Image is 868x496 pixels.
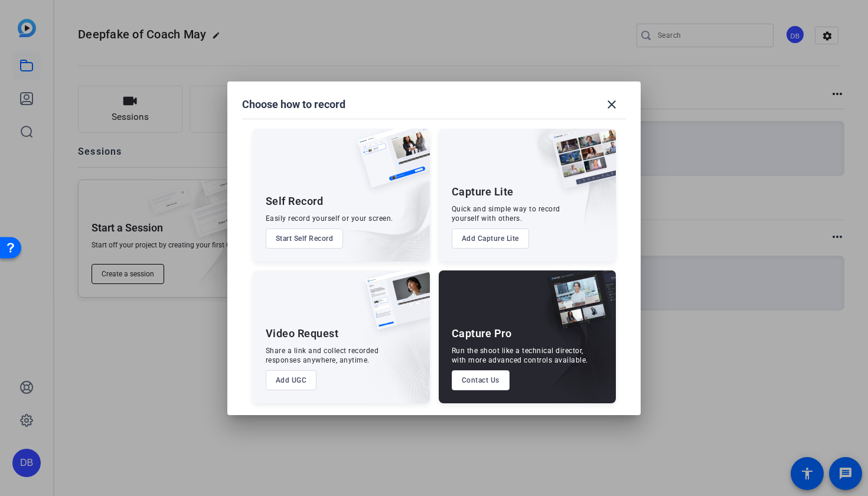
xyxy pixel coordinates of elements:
[543,129,616,201] img: capture-lite.png
[452,185,514,199] div: Capture Lite
[266,346,379,365] div: Share a link and collect recorded responses anywhere, anytime.
[452,370,510,390] button: Contact Us
[357,270,430,342] img: ugc-content.png
[452,204,560,223] div: Quick and simple way to record yourself with others.
[538,270,616,342] img: capture-pro.png
[348,129,430,200] img: self-record.png
[266,327,339,341] div: Video Request
[327,154,430,262] img: embarkstudio-self-record.png
[452,229,529,249] button: Add Capture Lite
[266,370,317,390] button: Add UGC
[510,129,616,247] img: embarkstudio-capture-lite.png
[361,307,430,403] img: embarkstudio-ugc-content.png
[528,285,616,403] img: embarkstudio-capture-pro.png
[452,346,588,365] div: Run the shoot like a technical director, with more advanced controls available.
[605,97,619,112] mat-icon: close
[266,229,344,249] button: Start Self Record
[452,327,512,341] div: Capture Pro
[242,97,345,112] h1: Choose how to record
[266,194,324,208] div: Self Record
[266,214,393,223] div: Easily record yourself or your screen.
